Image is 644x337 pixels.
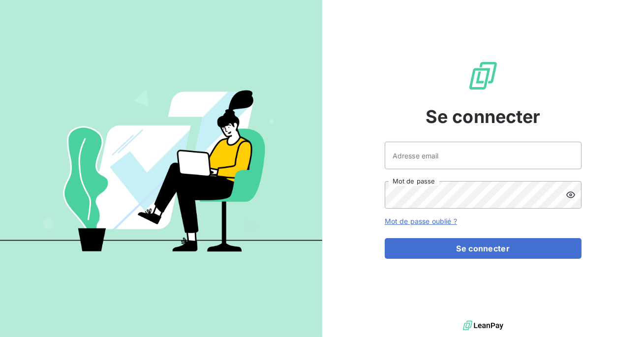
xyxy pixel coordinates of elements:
[385,217,457,225] a: Mot de passe oublié ?
[463,318,503,333] img: logo
[385,142,582,169] input: placeholder
[467,60,499,92] img: Logo LeanPay
[426,103,541,130] span: Se connecter
[385,238,582,259] button: Se connecter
